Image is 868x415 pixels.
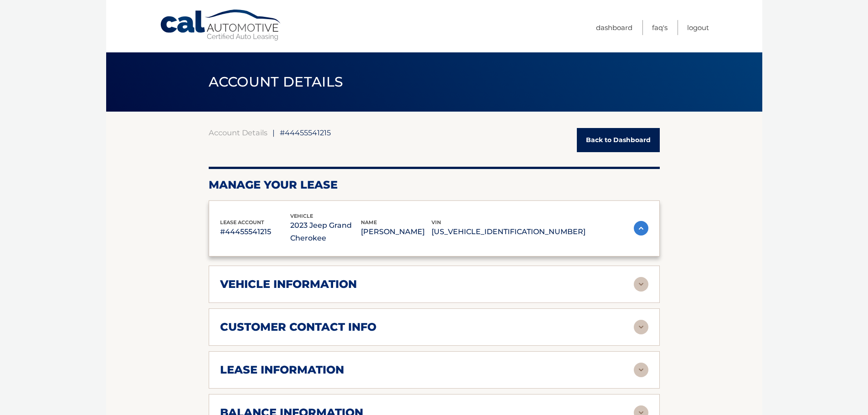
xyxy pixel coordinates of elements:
[596,20,632,35] a: Dashboard
[220,320,376,334] h2: customer contact info
[634,221,648,236] img: accordion-active.svg
[159,9,282,41] a: Cal Automotive
[361,219,377,225] span: name
[652,20,668,35] a: FAQ's
[577,128,660,152] a: Back to Dashboard
[290,219,361,245] p: 2023 Jeep Grand Cherokee
[687,20,709,35] a: Logout
[209,73,344,90] span: ACCOUNT DETAILS
[634,363,648,377] img: accordion-rest.svg
[280,128,331,137] span: #44455541215
[220,219,264,225] span: lease account
[634,277,648,292] img: accordion-rest.svg
[634,320,648,334] img: accordion-rest.svg
[220,225,291,238] p: #44455541215
[361,225,431,238] p: [PERSON_NAME]
[272,128,275,137] span: |
[431,219,441,225] span: vin
[209,178,660,192] h2: Manage Your Lease
[220,277,357,291] h2: vehicle information
[220,363,344,377] h2: lease information
[209,128,267,137] a: Account Details
[431,225,586,238] p: [US_VEHICLE_IDENTIFICATION_NUMBER]
[290,213,313,219] span: vehicle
